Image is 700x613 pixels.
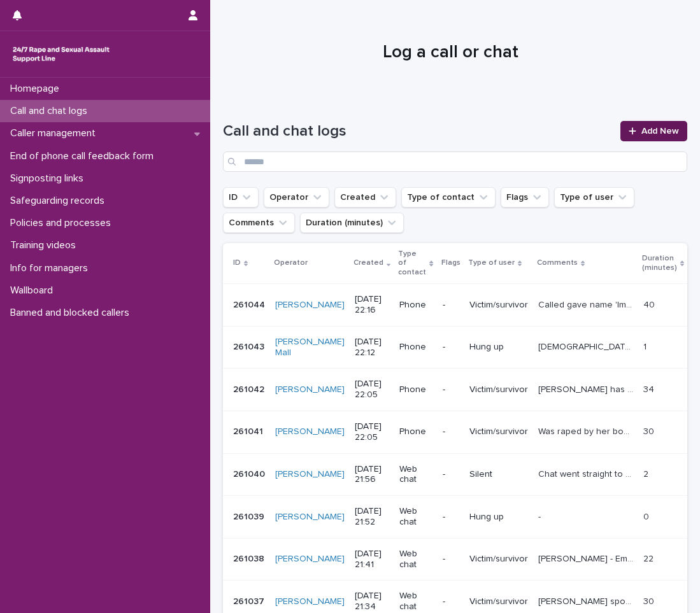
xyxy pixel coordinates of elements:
span: Add New [641,127,679,136]
p: Victim/survivor [469,426,528,437]
p: Victim/survivor [469,554,528,565]
p: Silent [469,469,528,480]
a: [PERSON_NAME] [275,300,345,311]
p: Was raped by her boyfriend on many occasions while sleeping without her consent, has decided not ... [538,424,636,437]
p: Training videos [5,239,86,251]
p: Web chat [399,464,432,486]
p: [DATE] 22:16 [355,294,389,316]
p: Operator [274,256,308,270]
p: Web chat [399,549,432,570]
a: [PERSON_NAME] [275,426,345,437]
p: [DATE] 22:12 [355,337,389,358]
p: End of phone call feedback form [5,150,164,162]
p: - [443,300,459,311]
img: rhQMoQhaT3yELyF149Cw [10,41,112,67]
p: [DATE] 21:41 [355,549,389,570]
p: 0 [643,509,652,523]
button: Operator [264,187,329,208]
button: Flags [501,187,549,208]
p: 261037 [233,594,267,607]
p: Flags [441,256,461,270]
p: 22 [643,551,656,565]
p: Policies and processes [5,217,121,229]
p: Michelle has experienced CSA and SV. Explored her feelings surrounding her trauma. Explored mindf... [538,382,636,395]
p: [DATE] 22:05 [355,421,389,443]
h1: Log a call or chat [223,42,678,64]
a: Add New [620,121,687,141]
p: Web chat [399,506,432,528]
p: 261038 [233,551,267,565]
p: 261041 [233,424,266,437]
a: [PERSON_NAME] Mall [275,337,345,358]
p: Female caller said she was ringing us for first time then hung up. [538,339,636,353]
p: 30 [643,424,657,437]
p: Call and chat logs [5,105,97,117]
p: Victim/survivor [469,300,528,311]
p: Wallboard [5,285,63,297]
p: 261044 [233,297,268,311]
p: - [538,509,543,523]
p: Called gave name 'Imogen' and spoke about not being able to talk about historic SV with their family [538,297,636,311]
p: Victim/survivor [469,596,528,607]
p: Type of contact [398,247,426,279]
p: Phone [399,300,432,311]
h1: Call and chat logs [223,122,613,141]
p: Phone [399,426,432,437]
p: Chat went straight to pending [538,467,636,480]
p: ID [233,256,241,270]
p: Hung up [469,342,528,353]
p: 30 [643,594,657,607]
a: [PERSON_NAME] [275,596,345,607]
a: [PERSON_NAME] [275,384,345,395]
p: - [443,342,459,353]
a: [PERSON_NAME] [275,512,345,523]
p: [DATE] 22:05 [355,379,389,400]
p: Safeguarding records [5,195,115,207]
p: - [443,554,459,565]
p: Comments [537,256,578,270]
button: Comments [223,213,295,233]
button: Type of contact [401,187,496,208]
p: 2 [643,467,651,480]
button: Created [334,187,396,208]
p: Duration (minutes) [642,251,677,275]
p: Julia - Emotional support regarding recent SA by someone they were previously dating. Explored gr... [538,551,636,565]
p: Info for managers [5,262,98,274]
p: - [443,512,459,523]
p: - [443,469,459,480]
p: Caller management [5,127,106,139]
button: Type of user [554,187,634,208]
p: [DATE] 21:56 [355,464,389,486]
p: [DATE] 21:52 [355,506,389,528]
p: 261043 [233,339,267,353]
p: Web chat [399,591,432,612]
input: Search [223,151,687,172]
p: Chatter spoke of a recent situation that occurred with a lad that the chatter had been speaking t... [538,594,636,607]
p: - [443,384,459,395]
button: ID [223,187,259,208]
p: Phone [399,384,432,395]
p: 261042 [233,382,267,395]
p: Created [354,256,383,270]
p: 40 [643,297,657,311]
p: Type of user [468,256,515,270]
a: [PERSON_NAME] [275,554,345,565]
a: [PERSON_NAME] [275,469,345,480]
button: Duration (minutes) [300,213,404,233]
p: Phone [399,342,432,353]
p: 1 [643,339,649,353]
p: Homepage [5,83,69,95]
p: Hung up [469,512,528,523]
p: Victim/survivor [469,384,528,395]
p: Banned and blocked callers [5,307,139,319]
p: [DATE] 21:34 [355,591,389,612]
p: Signposting links [5,173,94,185]
p: - [443,596,459,607]
p: 34 [643,382,657,395]
p: 261040 [233,467,268,480]
p: - [443,426,459,437]
p: 261039 [233,509,267,523]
